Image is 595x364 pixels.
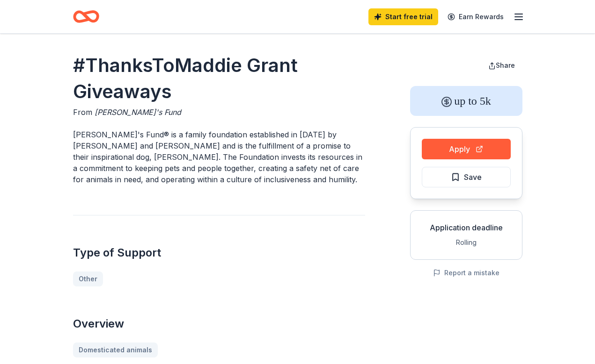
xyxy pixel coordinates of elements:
h2: Type of Support [73,245,365,260]
span: Save [464,171,482,183]
a: Earn Rewards [442,8,509,25]
button: Apply [422,139,511,159]
div: From [73,107,365,118]
span: [PERSON_NAME]'s Fund [95,107,181,117]
p: [PERSON_NAME]'s Fund® is a family foundation established in [DATE] by [PERSON_NAME] and [PERSON_N... [73,129,365,185]
a: Home [73,6,99,28]
div: Application deadline [418,222,514,233]
a: Start free trial [368,8,438,25]
button: Share [481,56,522,75]
h2: Overview [73,316,365,331]
div: up to 5k [410,86,522,116]
button: Save [422,167,511,187]
button: Report a mistake [433,267,500,278]
span: Share [496,61,515,69]
h1: #ThanksToMaddie Grant Giveaways [73,52,365,105]
div: Rolling [418,237,514,248]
